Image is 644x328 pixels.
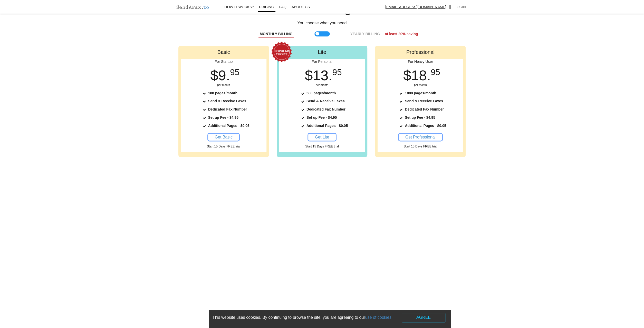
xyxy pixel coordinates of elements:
a: Pricing [256,1,276,13]
div: Lite [277,46,367,59]
img: popular choice [268,39,295,65]
span: at least 20% saving [380,32,418,36]
a: use of cookies [365,315,391,320]
button: AGREE [402,313,445,322]
a: [EMAIL_ADDRESS][DOMAIN_NAME] [383,1,449,13]
span: Additional Pages - $0.05 [405,124,446,128]
span: For Personal [279,59,365,68]
span: For Heavy User [378,59,463,68]
span: 1000 pages/month [405,91,436,95]
span: Start 15 Days FREE trial [207,145,241,148]
a: About Us [289,1,312,13]
span: Send & Receive Faxes [208,99,246,103]
a: How It works? [222,1,257,13]
span: Get Professional [405,135,436,139]
span: Dedicated Fax Number [405,107,444,111]
sup: 95 [431,67,440,77]
span: Send & Receive Faxes [405,99,443,103]
span: Additional Pages - $0.05 [208,124,249,128]
span: Set up Fee - $4.95 [306,115,337,120]
span: per month [217,83,230,86]
span: Dedicated Fax Number [306,107,345,111]
u: [EMAIL_ADDRESS][DOMAIN_NAME] [385,5,446,9]
span: Send & Receive Faxes [306,99,345,103]
span: 9. [208,67,239,83]
span: Start 15 Days FREE trial [305,145,339,148]
span: 100 pages/month [208,91,237,95]
span: Set up Fee - $4.95 [208,115,238,120]
div: This website uses cookies. By continuing to browse the site, you are agreeing to our [213,313,447,322]
span: Get Basic [215,135,232,139]
span: YEARLY BILLING [350,32,380,36]
span: Dedicated Fax Number [208,107,247,111]
span: $ [210,67,218,83]
span: per month [414,83,427,86]
span: For Startup [181,59,266,68]
span: $ [403,67,411,83]
span: MONTHLY BILLING [258,31,294,38]
span: Additional Pages - $0.05 [306,124,348,128]
span: Get Lite [315,135,329,139]
span: 13. [302,67,342,83]
span: $ [305,67,313,83]
span: Set up Fee - $4.95 [405,115,435,120]
a: FAQ [277,1,289,13]
div: Basic [178,46,269,59]
h2: Our Pricing [172,3,472,15]
sup: 95 [332,67,342,77]
span: per month [316,83,329,86]
span: You choose what you need [297,21,347,25]
div: Professional [375,46,466,59]
sup: 95 [230,67,239,77]
span: 500 pages/month [306,91,336,95]
span: Start 15 Days FREE trial [403,145,437,148]
a: Login [452,1,468,13]
span: 18. [401,67,440,83]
